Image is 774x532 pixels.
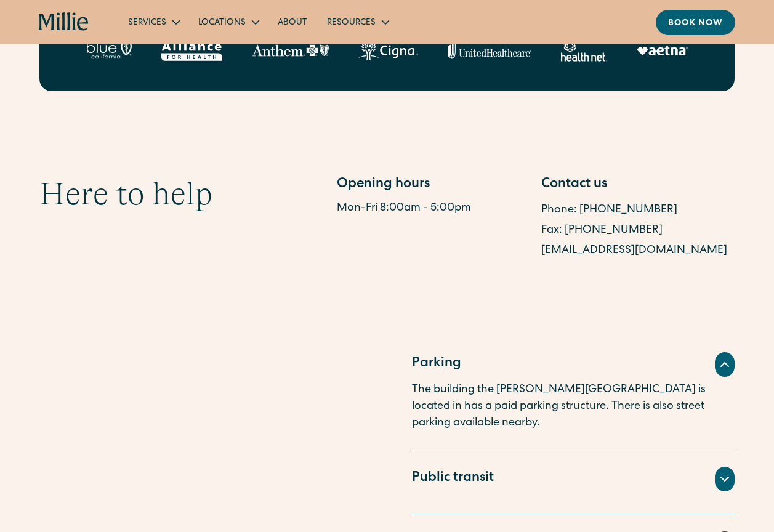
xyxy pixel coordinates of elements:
img: Cigna logo [358,41,418,60]
div: Book now [668,17,723,30]
img: Aetna logo [637,46,688,55]
div: Public transit [412,469,494,489]
div: Contact us [541,175,735,195]
h2: Here to help [39,175,212,213]
a: About [268,12,317,32]
div: Parking [412,354,461,374]
a: Phone: [PHONE_NUMBER] [541,204,677,216]
p: The building the [PERSON_NAME][GEOGRAPHIC_DATA] is located in has a paid parking structure. There... [412,382,735,432]
div: Services [128,17,166,30]
img: United Healthcare logo [448,42,531,59]
div: Opening hours [337,175,530,195]
a: home [39,12,89,32]
div: Locations [188,12,268,32]
img: Alameda Alliance logo [161,39,222,61]
div: Resources [317,12,398,32]
img: Anthem Logo [252,44,329,57]
div: Locations [198,17,246,30]
img: Healthnet logo [561,39,607,62]
a: Book now [656,10,735,35]
img: Blue California logo [86,42,132,59]
div: Resources [327,17,376,30]
a: [EMAIL_ADDRESS][DOMAIN_NAME] [541,245,727,256]
div: Services [118,12,188,32]
div: Mon-Fri 8:00am - 5:00pm [337,200,530,217]
a: Fax: [PHONE_NUMBER] [541,225,663,236]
